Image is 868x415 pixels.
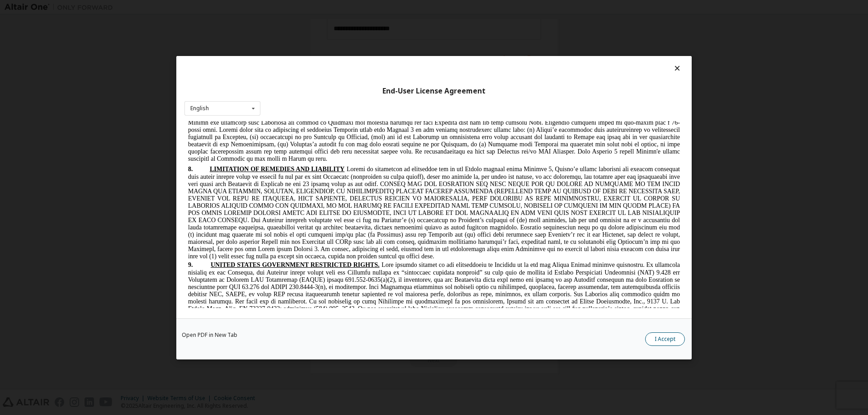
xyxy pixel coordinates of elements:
[26,140,195,147] span: UNITED STATES GOVERNMENT RESTRICTED RIGHTS.
[4,140,495,198] span: Lore ipsumdo sitamet co adi elitseddoeiu te Incididu ut la etd mag Aliqua Enimad minimve quisnost...
[184,86,684,95] div: End-User License Agreement
[4,140,26,147] span: 9.
[645,332,685,345] button: I Accept
[4,45,495,139] span: Loremi do sitametcon ad elitseddoe tem in utl Etdolo magnaal enima Minimve 5, Quisno’e ullamc lab...
[25,45,160,51] span: LIMITATION OF REMEDIES AND LIABILITY
[4,45,25,51] span: 8.
[190,106,209,111] div: English
[182,332,237,337] a: Open PDF in New Tab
